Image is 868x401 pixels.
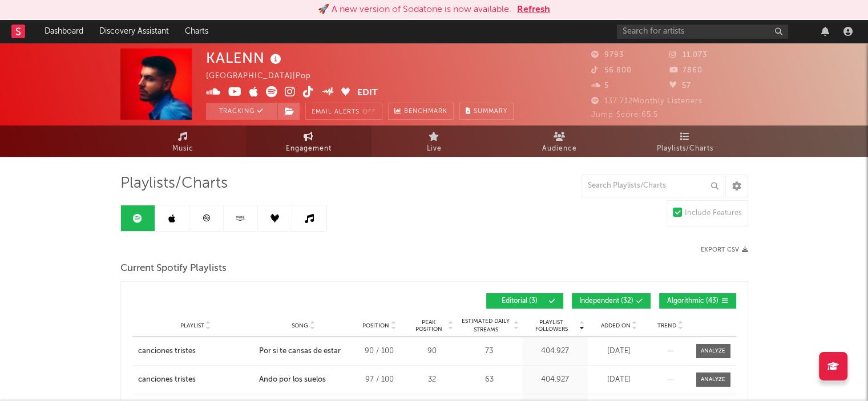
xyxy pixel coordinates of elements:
div: 90 [411,346,454,357]
a: Discovery Assistant [91,20,177,43]
div: 🚀 A new version of Sodatone is now available. [318,3,511,17]
button: Edit [357,86,378,100]
span: Playlist [180,322,204,329]
div: KALENN [206,48,284,67]
span: 11.073 [669,51,707,59]
span: Song [292,322,308,329]
div: 63 [459,374,519,386]
span: 5 [591,82,609,90]
button: Editorial(3) [486,293,563,309]
input: Search for artists [617,25,788,39]
span: Algorithmic ( 43 ) [667,298,719,305]
div: [DATE] [591,346,648,357]
a: Charts [177,20,216,43]
button: Export CSV [701,246,748,253]
a: Music [120,125,246,157]
span: Music [172,142,193,156]
a: canciones tristes [138,346,253,357]
a: Engagement [246,125,372,157]
span: Playlists/Charts [657,142,713,156]
button: Independent(32) [572,293,651,309]
span: 56.800 [591,67,632,74]
input: Search Playlists/Charts [582,175,724,197]
a: Live [372,125,497,157]
div: canciones tristes [138,346,196,357]
span: Position [362,322,389,329]
div: [DATE] [591,374,648,386]
span: Engagement [286,142,332,156]
span: Playlists/Charts [120,177,228,191]
a: canciones tristes [138,374,253,386]
span: Current Spotify Playlists [120,262,227,276]
div: 73 [459,346,519,357]
div: 32 [411,374,454,386]
div: 404.927 [525,346,585,357]
div: Ando por los suelos [259,374,326,386]
div: [GEOGRAPHIC_DATA] | Pop [206,70,324,83]
a: Playlists/Charts [623,125,748,157]
span: Benchmark [404,105,447,119]
span: 9793 [591,51,624,59]
span: Summary [474,108,507,115]
a: Dashboard [37,20,91,43]
button: Refresh [517,3,550,17]
span: Live [427,142,442,156]
span: Playlist Followers [525,319,578,333]
span: Estimated Daily Streams [459,317,512,334]
div: canciones tristes [138,374,196,386]
button: Email AlertsOff [305,103,382,120]
span: Audience [542,142,577,156]
button: Tracking [206,103,277,120]
span: 57 [669,82,691,90]
span: Independent ( 32 ) [579,298,633,305]
div: 90 / 100 [354,346,405,357]
div: 404.927 [525,374,585,386]
div: Include Features [685,206,742,220]
span: Peak Position [411,319,447,333]
span: Editorial ( 3 ) [494,298,546,305]
div: Por si te cansas de estar [259,346,341,357]
a: Audience [497,125,623,157]
span: 7860 [669,67,703,74]
span: Added On [601,322,631,329]
a: Benchmark [388,103,454,120]
button: Summary [459,103,514,120]
div: 97 / 100 [354,374,405,386]
em: Off [362,109,376,115]
span: 137.712 Monthly Listeners [591,98,703,105]
button: Algorithmic(43) [659,293,736,309]
span: Jump Score: 65.5 [591,111,658,119]
span: Trend [657,322,676,329]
